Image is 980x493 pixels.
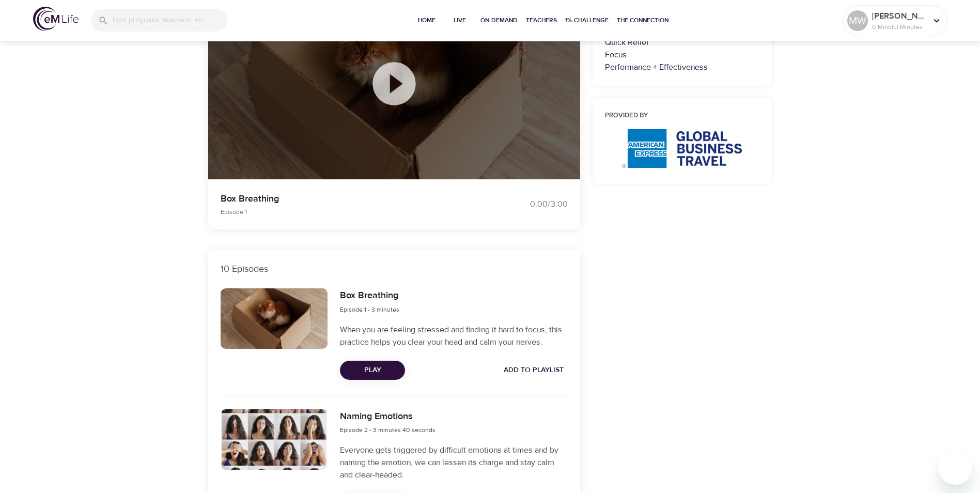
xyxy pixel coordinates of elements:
[605,111,760,121] h6: Provided by
[221,207,478,217] p: Episode 1
[939,452,972,485] iframe: Button to launch messaging window
[500,361,568,380] button: Add to Playlist
[872,10,927,22] p: [PERSON_NAME]
[113,9,227,32] input: Find programs, teachers, etc...
[340,323,567,348] p: When you are feeling stressed and finding it hard to focus, this practice helps you clear your he...
[565,15,609,26] span: 1% Challenge
[348,364,397,377] span: Play
[504,364,564,377] span: Add to Playlist
[617,15,668,26] span: The Connection
[340,409,435,424] h6: Naming Emotions
[526,15,557,26] span: Teachers
[33,7,79,31] img: logo
[490,198,568,210] div: 0:00 / 3:00
[605,49,760,61] p: Focus
[340,288,399,303] h6: Box Breathing
[340,444,567,481] p: Everyone gets triggered by difficult emotions at times and by naming the emotion, we can lessen i...
[872,22,927,32] p: 0 Mindful Minutes
[221,192,478,206] p: Box Breathing
[447,15,472,26] span: Live
[340,361,405,380] button: Play
[221,262,568,276] p: 10 Episodes
[480,15,518,26] span: On-Demand
[847,10,868,31] div: MW
[605,36,760,49] p: Quick Relief
[340,426,435,434] span: Episode 2 - 3 minutes 40 seconds
[623,129,742,168] img: AmEx%20GBT%20logo.png
[414,15,439,26] span: Home
[340,305,399,314] span: Episode 1 - 3 minutes
[605,61,760,73] p: Performance + Effectiveness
